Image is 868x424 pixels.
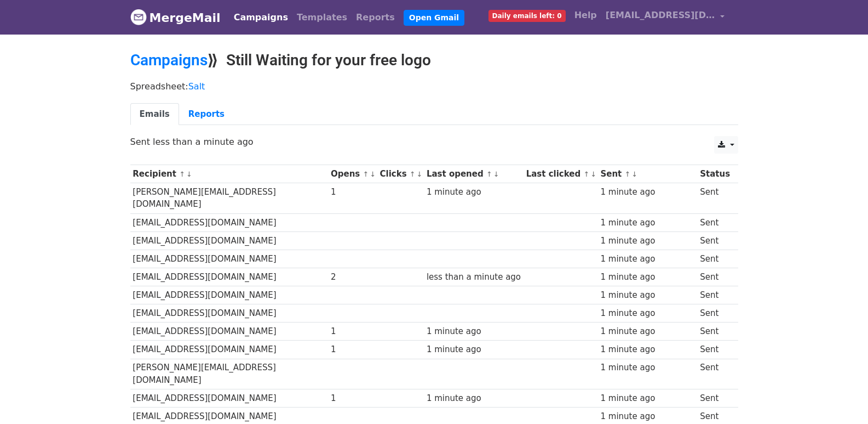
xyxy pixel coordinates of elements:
td: Sent [697,213,732,231]
td: [PERSON_NAME][EMAIL_ADDRESS][DOMAIN_NAME] [130,183,329,214]
a: Open Gmail [404,10,464,26]
th: Last clicked [524,165,598,183]
a: ↓ [590,170,596,178]
a: Emails [130,103,179,126]
div: 2 [331,271,375,284]
th: Clicks [377,165,424,183]
div: 1 minute ago [600,235,694,247]
a: Campaigns [229,7,292,29]
div: 1 [331,392,375,405]
div: 1 minute ago [600,307,694,320]
div: less than a minute ago [427,271,521,284]
span: [EMAIL_ADDRESS][DOMAIN_NAME] [606,9,715,22]
a: ↑ [625,170,631,178]
td: Sent [697,231,732,250]
a: ↓ [186,170,192,178]
td: Sent [697,389,732,408]
div: 1 [331,186,375,199]
th: Sent [598,165,698,183]
div: 1 minute ago [427,186,521,199]
td: [EMAIL_ADDRESS][DOMAIN_NAME] [130,323,329,341]
a: Reports [352,7,399,29]
a: ↓ [631,170,637,178]
div: 1 minute ago [600,186,694,199]
th: Last opened [424,165,524,183]
a: [EMAIL_ADDRESS][DOMAIN_NAME] [601,4,729,30]
td: Sent [697,341,732,359]
td: Sent [697,268,732,286]
div: 1 minute ago [600,325,694,338]
td: [EMAIL_ADDRESS][DOMAIN_NAME] [130,304,329,323]
div: 1 minute ago [600,253,694,265]
a: ↑ [410,170,416,178]
div: 1 minute ago [600,289,694,302]
td: [EMAIL_ADDRESS][DOMAIN_NAME] [130,286,329,304]
div: 1 minute ago [600,217,694,229]
div: 1 minute ago [600,343,694,356]
a: MergeMail [130,6,221,29]
td: [EMAIL_ADDRESS][DOMAIN_NAME] [130,341,329,359]
th: Opens [328,165,377,183]
div: 1 minute ago [600,410,694,423]
a: Daily emails left: 0 [484,4,570,26]
th: Recipient [130,165,329,183]
img: MergeMail logo [130,9,147,25]
a: ↓ [417,170,423,178]
a: Reports [179,103,234,126]
div: 1 minute ago [600,392,694,405]
a: ↓ [493,170,499,178]
td: [EMAIL_ADDRESS][DOMAIN_NAME] [130,250,329,268]
div: 1 minute ago [600,361,694,374]
td: [EMAIL_ADDRESS][DOMAIN_NAME] [130,268,329,286]
div: 1 [331,325,375,338]
td: [EMAIL_ADDRESS][DOMAIN_NAME] [130,213,329,231]
td: [PERSON_NAME][EMAIL_ADDRESS][DOMAIN_NAME] [130,359,329,389]
td: [EMAIL_ADDRESS][DOMAIN_NAME] [130,231,329,250]
div: 1 minute ago [427,343,521,356]
td: Sent [697,250,732,268]
a: Help [570,4,601,26]
a: Salt [188,81,205,92]
span: Daily emails left: 0 [488,10,566,22]
div: 1 [331,343,375,356]
a: Campaigns [130,51,208,69]
a: ↑ [486,170,492,178]
a: ↑ [363,170,369,178]
a: ↑ [583,170,589,178]
td: Sent [697,304,732,323]
td: Sent [697,183,732,214]
div: 1 minute ago [427,392,521,405]
td: Sent [697,286,732,304]
div: 1 minute ago [427,325,521,338]
td: [EMAIL_ADDRESS][DOMAIN_NAME] [130,389,329,408]
th: Status [697,165,732,183]
div: 1 minute ago [600,271,694,284]
p: Spreadsheet: [130,81,738,92]
a: Templates [292,7,352,29]
a: ↑ [179,170,185,178]
td: Sent [697,359,732,389]
p: Sent less than a minute ago [130,136,738,148]
a: ↓ [370,170,376,178]
td: Sent [697,323,732,341]
h2: ⟫ Still Waiting for your free logo [130,51,738,70]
